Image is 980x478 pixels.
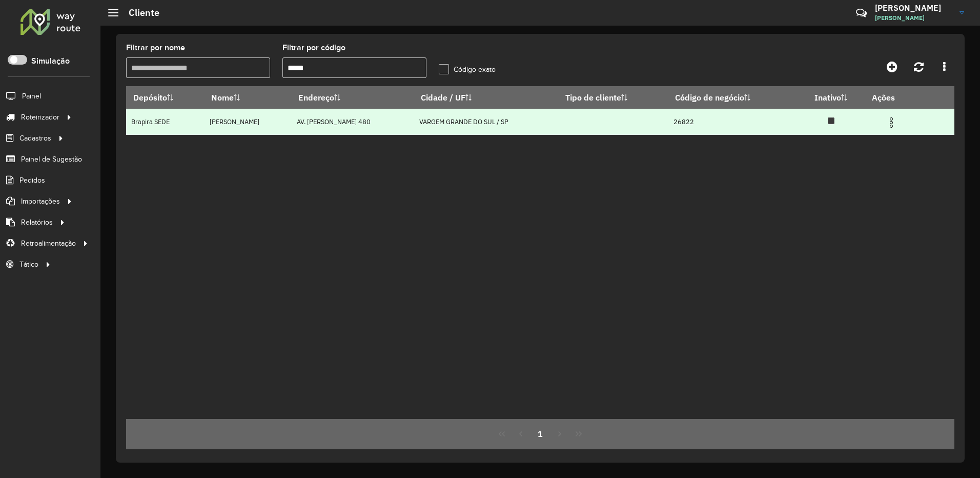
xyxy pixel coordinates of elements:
[850,2,872,24] a: Contato Rápido
[126,87,204,109] th: Depósito
[414,109,558,135] td: VARGEM GRANDE DO SUL / SP
[204,87,291,109] th: Nome
[530,424,550,444] button: 1
[282,42,345,54] label: Filtrar por código
[668,109,797,135] td: 26822
[126,109,204,135] td: Brapira SEDE
[21,196,60,207] span: Importações
[22,91,41,102] span: Painel
[865,87,926,108] th: Ações
[31,55,70,67] label: Simulação
[439,64,496,75] label: Código exato
[668,87,797,109] th: Código de negócio
[21,112,59,123] span: Roteirizador
[875,13,952,23] span: [PERSON_NAME]
[126,42,185,54] label: Filtrar por nome
[21,217,53,228] span: Relatórios
[21,238,76,249] span: Retroalimentação
[414,87,558,109] th: Cidade / UF
[292,87,414,109] th: Endereço
[118,7,159,18] h2: Cliente
[21,154,82,165] span: Painel de Sugestão
[19,175,45,186] span: Pedidos
[19,259,38,270] span: Tático
[19,133,51,144] span: Cadastros
[875,3,952,13] h3: [PERSON_NAME]
[558,87,668,109] th: Tipo de cliente
[292,109,414,135] td: AV. [PERSON_NAME] 480
[204,109,291,135] td: [PERSON_NAME]
[797,87,865,109] th: Inativo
